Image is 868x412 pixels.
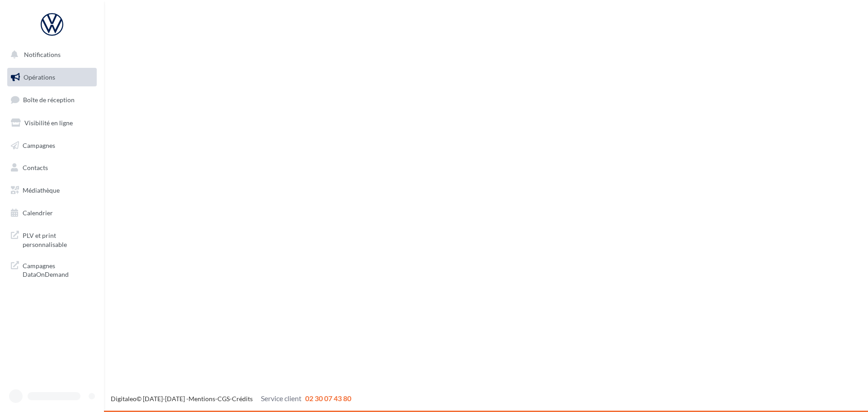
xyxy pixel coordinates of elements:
span: Notifications [24,51,61,58]
span: 02 30 07 43 80 [305,394,351,403]
a: Campagnes [5,136,99,155]
span: Médiathèque [23,186,60,194]
span: Boîte de réception [23,96,75,104]
a: Visibilité en ligne [5,114,99,133]
a: Calendrier [5,204,99,223]
span: Campagnes [23,141,55,149]
span: Campagnes DataOnDemand [23,260,93,279]
a: Mentions [189,395,215,403]
span: Contacts [23,164,48,171]
a: Digitaleo [111,395,137,403]
button: Notifications [5,45,95,64]
a: Opérations [5,68,99,87]
span: © [DATE]-[DATE] - - - [111,395,351,403]
a: Boîte de réception [5,90,99,109]
a: Crédits [232,395,253,403]
a: Campagnes DataOnDemand [5,256,99,283]
span: Visibilité en ligne [24,119,73,127]
a: Contacts [5,158,99,177]
span: Service client [261,394,302,403]
span: Calendrier [23,209,53,217]
span: Opérations [24,73,55,81]
span: PLV et print personnalisable [23,229,93,249]
a: Médiathèque [5,181,99,200]
a: PLV et print personnalisable [5,226,99,252]
a: CGS [217,395,230,403]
